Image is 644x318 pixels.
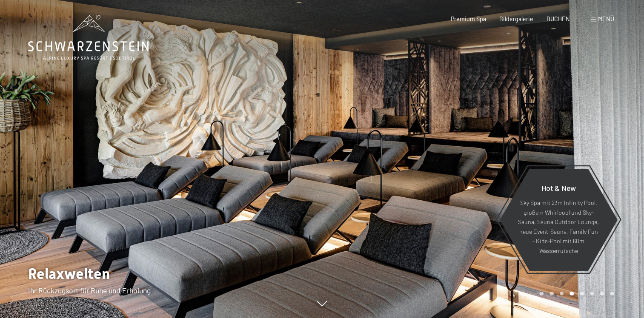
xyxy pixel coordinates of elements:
div: Carousel Page 7 [600,292,604,296]
div: Carousel Pagination [536,292,614,296]
a: Bildergalerie [499,15,533,23]
div: Carousel Page 6 [590,292,594,296]
div: Carousel Page 2 [550,292,554,296]
span: Hot & New [541,183,575,193]
a: Premium Spa [451,15,486,23]
div: Carousel Page 8 [610,292,614,296]
div: Carousel Page 4 (Current Slide) [570,292,574,296]
a: Hot & New Sky Spa mit 23m Infinity Pool, großem Whirlpool und Sky-Sauna, Sauna Outdoor Lounge, ne... [499,168,618,271]
div: Carousel Page 1 [539,292,544,296]
p: Sky Spa mit 23m Infinity Pool, großem Whirlpool und Sky-Sauna, Sauna Outdoor Lounge, neue Event-S... [518,199,599,256]
a: BUCHEN [547,15,570,23]
span: Menü [598,15,614,23]
div: Carousel Page 3 [560,292,564,296]
div: Carousel Page 5 [580,292,584,296]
